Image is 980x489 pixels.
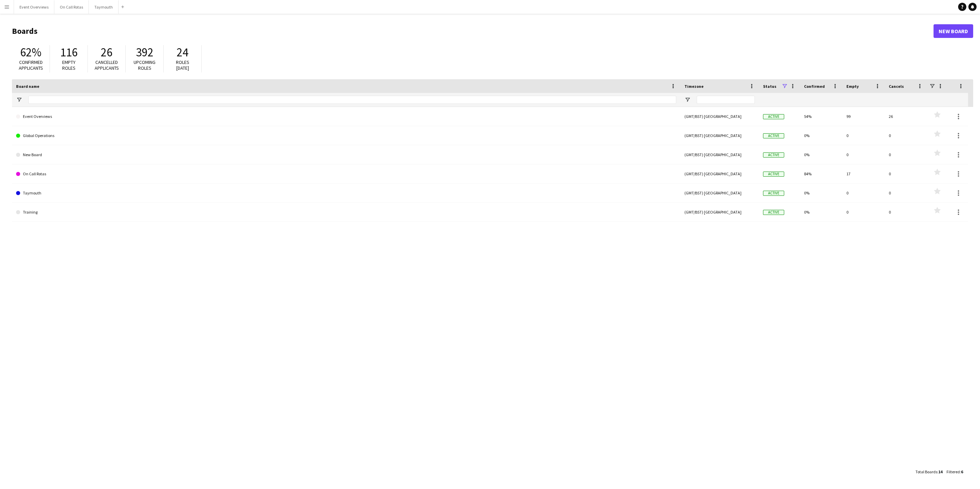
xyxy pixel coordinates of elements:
[842,126,885,145] div: 0
[680,145,759,164] div: (GMT/BST) [GEOGRAPHIC_DATA]
[19,59,43,71] span: Confirmed applicants
[763,84,776,89] span: Status
[16,203,676,222] a: Training
[961,469,963,474] span: 6
[885,107,927,126] div: 26
[763,172,784,177] span: Active
[60,45,78,60] span: 116
[763,191,784,196] span: Active
[938,469,942,474] span: 14
[14,0,54,14] button: Event Overviews
[842,164,885,183] div: 17
[12,26,934,36] h1: Boards
[804,84,825,89] span: Confirmed
[885,203,927,221] div: 0
[28,96,676,104] input: Board name Filter Input
[95,59,119,71] span: Cancelled applicants
[842,145,885,164] div: 0
[16,84,39,89] span: Board name
[16,107,676,126] a: Event Overviews
[20,45,41,60] span: 62%
[89,0,119,14] button: Taymouth
[697,96,755,104] input: Timezone Filter Input
[763,114,784,119] span: Active
[889,84,904,89] span: Cancels
[885,184,927,202] div: 0
[54,0,89,14] button: On Call Rotas
[177,45,188,60] span: 24
[842,184,885,202] div: 0
[885,145,927,164] div: 0
[16,145,676,164] a: New Board
[684,84,704,89] span: Timezone
[62,59,76,71] span: Empty roles
[947,465,963,478] div: :
[800,145,842,164] div: 0%
[134,59,155,71] span: Upcoming roles
[101,45,112,60] span: 26
[800,184,842,202] div: 0%
[885,164,927,183] div: 0
[800,164,842,183] div: 84%
[885,126,927,145] div: 0
[800,203,842,221] div: 0%
[16,164,676,184] a: On Call Rotas
[915,465,942,478] div: :
[800,107,842,126] div: 54%
[136,45,153,60] span: 392
[680,203,759,221] div: (GMT/BST) [GEOGRAPHIC_DATA]
[800,126,842,145] div: 0%
[846,84,859,89] span: Empty
[176,59,189,71] span: Roles [DATE]
[915,469,937,474] span: Total Boards
[763,210,784,215] span: Active
[684,97,691,103] button: Open Filter Menu
[763,152,784,158] span: Active
[680,164,759,183] div: (GMT/BST) [GEOGRAPHIC_DATA]
[16,184,676,203] a: Taymouth
[842,107,885,126] div: 99
[842,203,885,221] div: 0
[680,184,759,202] div: (GMT/BST) [GEOGRAPHIC_DATA]
[680,126,759,145] div: (GMT/BST) [GEOGRAPHIC_DATA]
[680,107,759,126] div: (GMT/BST) [GEOGRAPHIC_DATA]
[16,126,676,145] a: Global Operations
[947,469,960,474] span: Filtered
[763,133,784,138] span: Active
[16,97,22,103] button: Open Filter Menu
[934,24,973,38] a: New Board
